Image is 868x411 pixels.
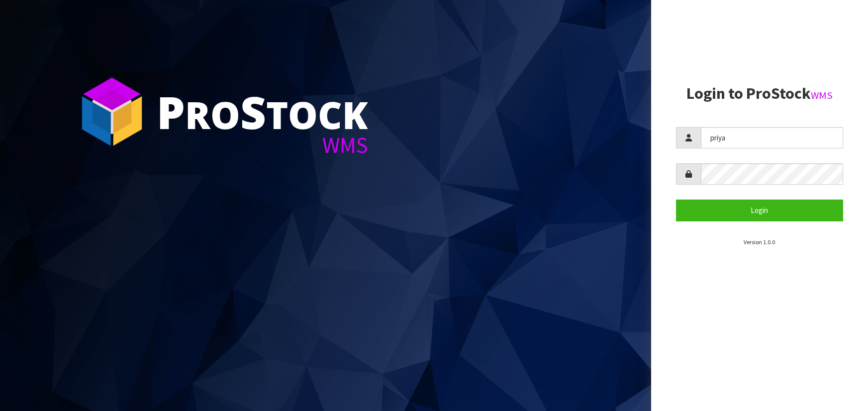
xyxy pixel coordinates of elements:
img: ProStock Cube [75,74,149,149]
div: ro tock [157,89,368,134]
button: Login [676,200,843,221]
h2: Login to ProStock [676,85,843,102]
input: Username [701,127,843,148]
small: Version 1.0.0 [744,238,775,246]
span: P [157,81,185,142]
small: WMS [811,89,833,102]
div: WMS [157,134,368,156]
span: S [240,81,266,142]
